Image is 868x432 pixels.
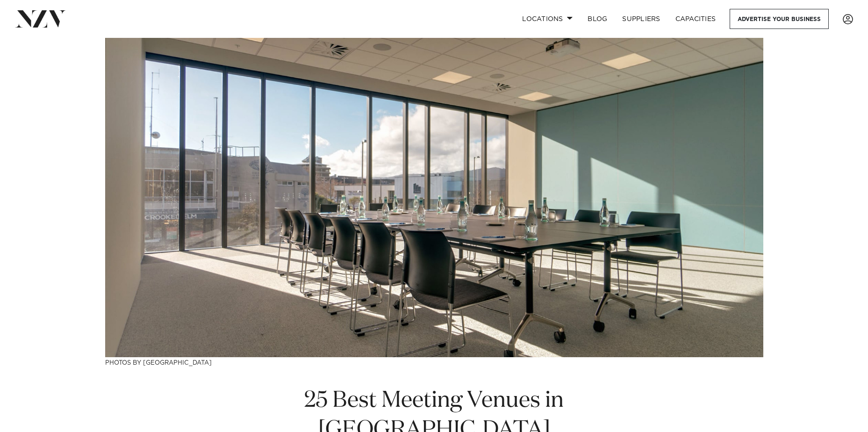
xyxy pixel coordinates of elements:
a: Locations [515,9,580,29]
h3: Photos by [GEOGRAPHIC_DATA] [105,357,763,367]
img: nzv-logo.png [15,10,66,27]
img: 25 Best Meeting Venues in Wellington [105,38,763,357]
a: Capacities [668,9,724,29]
a: BLOG [580,9,615,29]
a: SUPPLIERS [615,9,667,29]
a: Advertise your business [730,9,829,29]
